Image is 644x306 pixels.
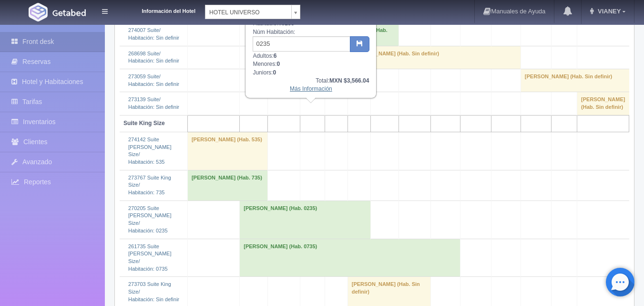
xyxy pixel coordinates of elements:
span: HOTEL UNIVERSO [209,5,287,20]
a: 268698 Suite/Habitación: Sin definir [128,51,179,64]
td: [PERSON_NAME] (Hab. 0235) [240,200,371,239]
img: Getabed [29,3,48,21]
a: 261735 Suite [PERSON_NAME] Size/Habitación: 0735 [128,243,171,272]
a: 273139 Suite/Habitación: Sin definir [128,96,179,110]
td: [PERSON_NAME] (Hab. Sin definir) [521,69,629,92]
b: Suite King Size [123,120,165,127]
td: [PERSON_NAME] (Hab. 735) [187,170,267,200]
b: MXN $3,566.04 [329,77,369,84]
input: Sin definir [253,36,350,52]
b: 6 [274,53,277,59]
td: [PERSON_NAME] (Hab. Sin definir) [577,92,629,115]
div: Total: [253,77,369,85]
a: 274007 Suite/Habitación: Sin definir [128,27,179,41]
img: Getabed [52,9,86,16]
a: Más Información [290,85,332,92]
td: [PERSON_NAME] (Hab. 0735) [240,239,460,277]
td: [PERSON_NAME] (Hab. Sin definir) [348,46,521,69]
a: 270205 Suite [PERSON_NAME] Size/Habitación: 0235 [128,205,171,233]
a: HOTEL UNIVERSO [205,5,300,19]
a: 273059 Suite/Habitación: Sin definir [128,74,179,87]
td: [PERSON_NAME] (Hab. 535) [187,132,267,170]
a: 273767 Suite King Size/Habitación: 735 [128,175,171,195]
span: VIANEY [595,8,621,15]
a: 273703 Suite King Size/Habitación: Sin definir [128,281,179,302]
dt: Información del Hotel [119,5,195,15]
b: 0 [273,69,276,76]
a: 274142 Suite [PERSON_NAME] Size/Habitación: 535 [128,137,171,165]
b: 0 [276,61,280,67]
